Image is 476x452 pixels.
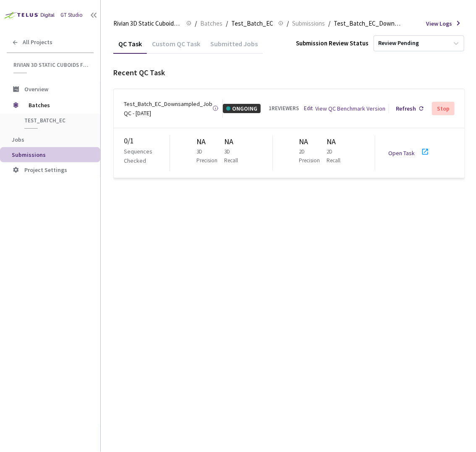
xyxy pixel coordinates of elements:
div: View QC Benchmark Version [315,104,385,113]
div: ONGOING [223,104,261,113]
p: 3D Recall [224,148,242,165]
li: / [287,19,289,29]
span: Test_Batch_EC [231,19,273,29]
span: Overview [24,85,48,93]
span: Test_Batch_EC_Downsampled_Job [334,19,402,29]
a: Batches [199,19,224,28]
div: Submitted Jobs [205,40,263,54]
div: Submission Review Status [296,38,369,48]
span: Project Settings [24,166,67,174]
a: Submissions [290,19,327,28]
li: / [195,19,197,29]
span: Submissions [292,19,325,29]
a: Edit [304,104,313,113]
div: 0 / 1 [124,135,170,147]
span: Batches [29,97,86,114]
div: NA [196,136,224,148]
div: Refresh [396,104,416,113]
span: Rivian 3D Static Cuboids fixed[2024-25] [13,61,89,69]
li: / [226,19,228,29]
span: Test_Batch_EC [24,117,86,124]
div: Custom QC Task [147,40,205,54]
p: 2D Precision [299,148,324,165]
div: Test_Batch_EC_Downsampled_Job QC - [DATE] [124,99,212,118]
a: Open Task [389,149,415,157]
div: NA [299,136,327,148]
span: Submissions [12,151,46,159]
div: NA [224,136,246,148]
span: All Projects [23,39,52,46]
span: Batches [200,19,222,29]
div: GT Studio [60,11,83,19]
div: Stop [437,105,450,112]
span: Rivian 3D Static Cuboids fixed[2024-25] [113,19,181,29]
div: Review Pending [378,40,419,48]
div: 1 REVIEWERS [269,104,299,113]
p: Sequences Checked [124,147,170,165]
div: QC Task [113,40,147,54]
p: 3D Precision [196,148,221,165]
li: / [328,19,330,29]
span: View Logs [426,19,452,28]
div: Recent QC Task [113,67,465,79]
p: 2D Recall [327,148,345,165]
span: Jobs [12,136,24,143]
div: NA [327,136,348,148]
